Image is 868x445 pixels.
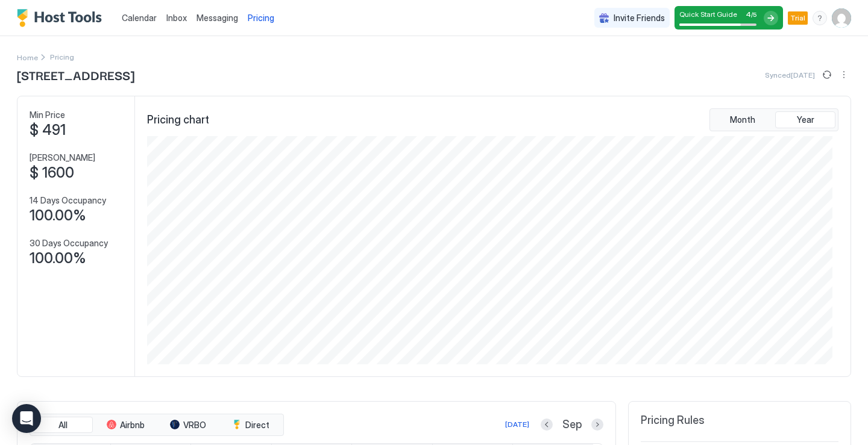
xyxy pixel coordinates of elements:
span: Year [797,114,814,125]
button: Airbnb [95,417,156,434]
a: Host Tools Logo [17,9,107,27]
div: Breadcrumb [17,51,38,63]
span: 14 Days Occupancy [30,195,106,206]
span: Quick Start Guide [679,10,737,19]
div: menu [837,67,851,82]
button: [DATE] [503,417,531,432]
a: Calendar [122,11,157,24]
span: / 5 [751,11,756,19]
button: Direct [221,417,281,434]
button: Year [775,111,835,128]
span: Sep [562,418,582,432]
span: 30 Days Occupancy [30,238,108,249]
span: Min Price [30,110,65,120]
button: More options [837,67,851,82]
span: Pricing Rules [641,414,705,428]
a: Messaging [197,11,238,24]
span: Airbnb [120,420,145,431]
a: Inbox [166,11,187,24]
a: Home [17,51,38,63]
div: Open Intercom Messenger [12,404,41,433]
span: Calendar [122,13,157,23]
div: tab-group [30,414,284,437]
button: Month [712,111,773,128]
button: Previous month [541,419,553,431]
span: 100.00% [30,207,86,225]
span: Trial [790,13,805,23]
span: [PERSON_NAME] [30,152,95,163]
div: [DATE] [505,419,529,430]
div: menu [813,11,827,25]
div: User profile [832,8,851,28]
span: $ 1600 [30,164,74,182]
span: Pricing [248,13,274,23]
span: $ 491 [30,121,66,139]
span: Breadcrumb [50,52,74,61]
span: Inbox [166,13,187,23]
button: Next month [591,419,603,431]
span: Synced [DATE] [765,70,815,79]
div: tab-group [709,108,838,131]
span: 100.00% [30,249,86,267]
span: Messaging [197,13,238,23]
span: [STREET_ADDRESS] [17,66,134,84]
span: Month [730,114,755,125]
span: 4 [746,10,751,19]
button: VRBO [158,417,218,434]
span: Direct [245,420,269,431]
button: Sync prices [820,67,834,82]
span: VRBO [183,420,206,431]
span: All [58,420,68,431]
span: Home [17,53,38,62]
span: Pricing chart [147,113,209,127]
span: Invite Friends [614,13,665,23]
button: All [33,417,93,434]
